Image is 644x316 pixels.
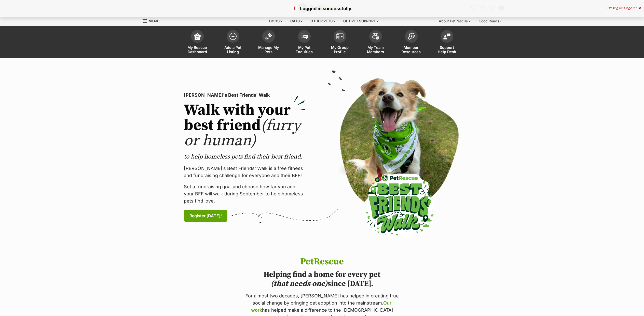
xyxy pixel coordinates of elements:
[184,183,306,205] p: Set a fundraising goal and choose how far you and your BFF will walk during September to help hom...
[400,45,423,54] span: Member Resources
[293,45,316,54] span: My Pet Enquiries
[475,16,505,26] div: Good Reads
[229,33,237,40] img: add-pet-listing-icon-0afa8454b4691262ce3f59096e99ab1cd57d4a30225e0717b998d2c9b9846f56.svg
[286,27,322,58] a: My Pet Enquiries
[184,116,301,150] span: (furry or human)
[435,45,458,54] span: Support Help Desk
[215,27,251,58] a: Add a Pet Listing
[443,33,450,39] img: help-desk-icon-fdf02630f3aa405de69fd3d07c3f3aa587a6932b1a1747fa1d2bba05be0121f9.svg
[328,45,351,54] span: My Group Profile
[184,165,306,179] p: [PERSON_NAME]’s Best Friends' Walk is a free fitness and fundraising challenge for everyone and t...
[265,33,272,40] img: manage-my-pets-icon-02211641906a0b7f246fdf0571729dbe1e7629f14944591b6c1af311fb30b64b.svg
[251,27,286,58] a: Manage My Pets
[408,33,415,40] img: member-resources-icon-8e73f808a243e03378d46382f2149f9095a855e16c252ad45f914b54edf8863c.svg
[143,16,163,25] a: Menu
[184,92,306,99] p: [PERSON_NAME]'s Best Friends' Walk
[435,16,474,26] div: About PetRescue
[222,45,244,54] span: Add a Pet Listing
[287,16,306,26] div: Cats
[189,213,222,219] span: Register [DATE]!
[184,153,306,161] p: to help homeless pets find their best friend.
[257,45,280,54] span: Manage My Pets
[244,257,401,267] h1: PetRescue
[364,45,387,54] span: My Team Members
[301,34,308,39] img: pet-enquiries-icon-7e3ad2cf08bfb03b45e93fb7055b45f3efa6380592205ae92323e6603595dc1f.svg
[184,103,306,149] h2: Walk with your best friend
[429,27,465,58] a: Support Help Desk
[393,27,429,58] a: Member Resources
[180,27,215,58] a: My Rescue Dashboard
[340,16,382,26] div: Get pet support
[148,19,159,23] span: Menu
[194,33,201,40] img: dashboard-icon-eb2f2d2d3e046f16d808141f083e7271f6b2e854fb5c12c21221c1fb7104beca.svg
[186,45,209,54] span: My Rescue Dashboard
[372,33,379,40] img: team-members-icon-5396bd8760b3fe7c0b43da4ab00e1e3bb1a5d9ba89233759b79545d2d3fc5d0d.svg
[266,16,286,26] div: Dogs
[244,270,401,288] h2: Helping find a home for every pet since [DATE].
[307,16,339,26] div: Other pets
[358,27,393,58] a: My Team Members
[271,279,327,289] i: (that needs one)
[322,27,358,58] a: My Group Profile
[184,210,227,222] a: Register [DATE]!
[336,33,344,39] img: group-profile-icon-3fa3cf56718a62981997c0bc7e787c4b2cf8bcc04b72c1350f741eb67cf2f40e.svg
